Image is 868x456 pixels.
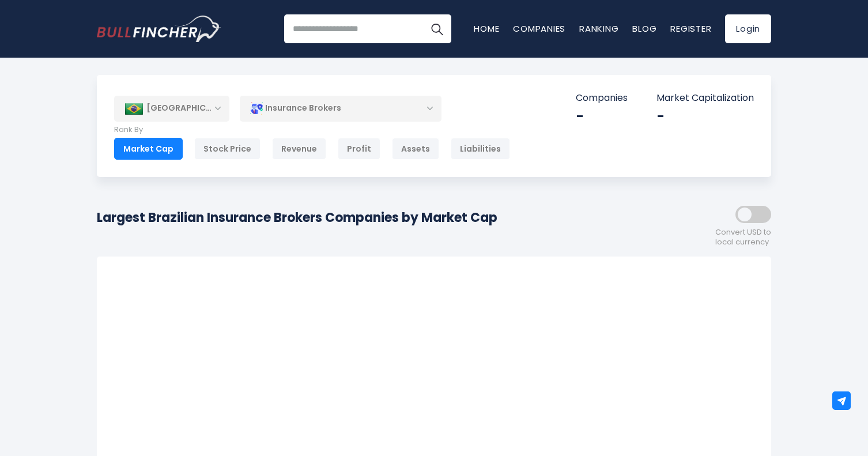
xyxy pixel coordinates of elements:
div: Stock Price [194,138,261,160]
div: Revenue [272,138,326,160]
div: Market Cap [114,138,183,160]
p: Market Capitalization [656,92,754,104]
a: Login [725,14,771,43]
div: Assets [392,138,439,160]
div: Liabilities [451,138,510,160]
h1: Largest Brazilian Insurance Brokers Companies by Market Cap [97,208,497,227]
span: Convert USD to local currency [715,228,771,247]
a: Companies [513,22,565,35]
button: Search [422,14,451,43]
a: Go to homepage [97,16,221,42]
a: Ranking [579,22,618,35]
img: Bullfincher logo [97,16,221,42]
p: Rank By [114,125,510,135]
a: Blog [632,22,656,35]
a: Home [474,22,499,35]
div: Insurance Brokers [240,95,441,122]
div: - [576,107,628,125]
div: - [656,107,754,125]
div: Profit [338,138,380,160]
a: Register [670,22,711,35]
p: Companies [576,92,628,104]
div: [GEOGRAPHIC_DATA] [114,96,229,121]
